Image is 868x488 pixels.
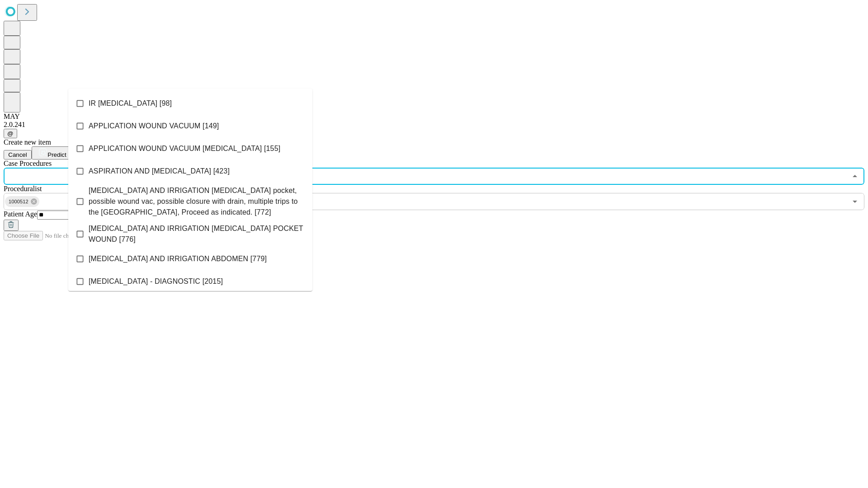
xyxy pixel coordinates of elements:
span: [MEDICAL_DATA] AND IRRIGATION [MEDICAL_DATA] pocket, possible wound vac, possible closure with dr... [89,185,305,218]
span: Scheduled Procedure [4,160,52,167]
span: Cancel [8,151,27,158]
div: MAY [4,113,864,121]
span: [MEDICAL_DATA] AND IRRIGATION [MEDICAL_DATA] POCKET WOUND [776] [89,223,305,245]
button: Cancel [4,150,32,160]
span: Create new item [4,138,51,146]
span: APPLICATION WOUND VACUUM [MEDICAL_DATA] [155] [89,143,280,154]
span: IR [MEDICAL_DATA] [98] [89,98,172,109]
span: ASPIRATION AND [MEDICAL_DATA] [423] [89,166,230,177]
div: 1000512 [5,196,39,207]
div: 2.0.241 [4,121,864,129]
span: [MEDICAL_DATA] - DIAGNOSTIC [2015] [89,276,223,287]
button: @ [4,129,17,138]
span: APPLICATION WOUND VACUUM [149] [89,121,219,131]
span: Patient Age [4,210,37,218]
span: @ [7,130,14,137]
span: Predict [47,151,66,158]
span: 1000512 [5,197,32,207]
span: Proceduralist [4,185,42,192]
button: Predict [32,146,73,160]
button: Open [849,195,861,208]
button: Close [849,170,861,183]
span: [MEDICAL_DATA] AND IRRIGATION ABDOMEN [779] [89,253,267,264]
